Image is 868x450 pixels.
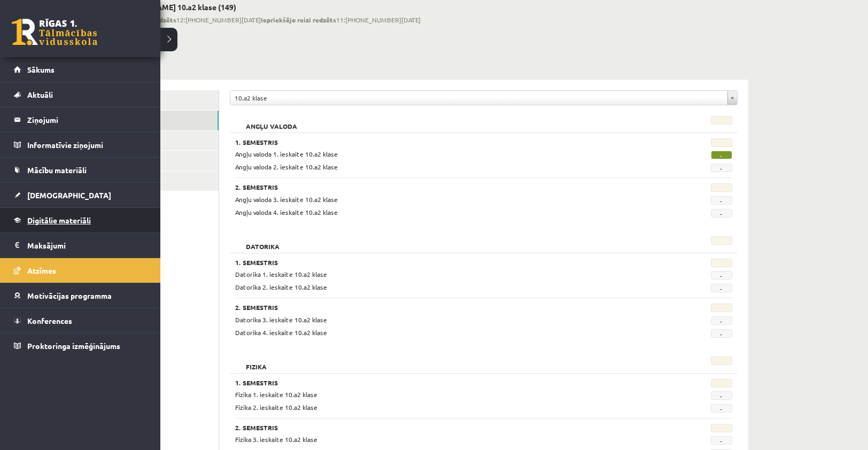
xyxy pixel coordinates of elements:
[711,316,732,325] span: -
[235,283,327,291] span: Datorika 2. ieskaite 10.a2 klase
[27,107,147,132] legend: Ziņojumi
[711,164,732,172] span: -
[235,208,338,216] span: Angļu valoda 4. ieskaite 10.a2 klase
[14,308,147,333] a: Konferences
[27,233,147,258] legend: Maksājumi
[27,90,53,99] span: Aktuāli
[235,403,317,412] span: Fizika 2. ieskaite 10.a2 klase
[235,150,338,158] span: Angļu valoda 1. ieskaite 10.a2 klase
[27,291,112,300] span: Motivācijas programma
[261,15,336,24] b: Iepriekšējo reizi redzēts
[27,341,120,351] span: Proktoringa izmēģinājums
[114,3,421,12] h2: [PERSON_NAME] 10.a2 klase (149)
[235,328,327,337] span: Datorika 4. ieskaite 10.a2 klase
[711,196,732,205] span: -
[27,215,91,225] span: Digitālie materiāli
[235,390,317,399] span: Fizika 1. ieskaite 10.a2 klase
[27,190,111,200] span: [DEMOGRAPHIC_DATA]
[235,315,327,324] span: Datorika 3. ieskaite 10.a2 klase
[711,404,732,413] span: -
[235,259,647,266] h3: 1. Semestris
[235,91,723,105] span: 10.a2 klase
[27,165,87,175] span: Mācību materiāli
[14,82,147,107] a: Aktuāli
[235,435,317,444] span: Fizika 3. ieskaite 10.a2 klase
[711,391,732,400] span: -
[14,158,147,182] a: Mācību materiāli
[235,138,647,146] h3: 1. Semestris
[27,133,147,157] legend: Informatīvie ziņojumi
[14,57,147,82] a: Sākums
[235,270,327,278] span: Datorika 1. ieskaite 10.a2 klase
[230,91,737,105] a: 10.a2 klase
[14,183,147,207] a: [DEMOGRAPHIC_DATA]
[14,208,147,232] a: Digitālie materiāli
[235,162,338,171] span: Angļu valoda 2. ieskaite 10.a2 klase
[235,236,290,247] h2: Datorika
[235,116,308,127] h2: Angļu valoda
[14,233,147,258] a: Maksājumi
[235,379,647,386] h3: 1. Semestris
[235,183,647,191] h3: 2. Semestris
[711,151,732,159] span: -
[235,356,277,367] h2: Fizika
[14,133,147,157] a: Informatīvie ziņojumi
[235,424,647,431] h3: 2. Semestris
[14,258,147,283] a: Atzīmes
[14,283,147,308] a: Motivācijas programma
[711,271,732,280] span: -
[711,436,732,445] span: -
[27,65,55,74] span: Sākums
[711,284,732,292] span: -
[14,333,147,358] a: Proktoringa izmēģinājums
[14,107,147,132] a: Ziņojumi
[27,266,56,275] span: Atzīmes
[235,304,647,311] h3: 2. Semestris
[711,329,732,338] span: -
[235,195,338,204] span: Angļu valoda 3. ieskaite 10.a2 klase
[12,19,97,45] a: Rīgas 1. Tālmācības vidusskola
[114,15,421,25] span: 12:[PHONE_NUMBER][DATE] 11:[PHONE_NUMBER][DATE]
[27,316,72,325] span: Konferences
[711,209,732,218] span: -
